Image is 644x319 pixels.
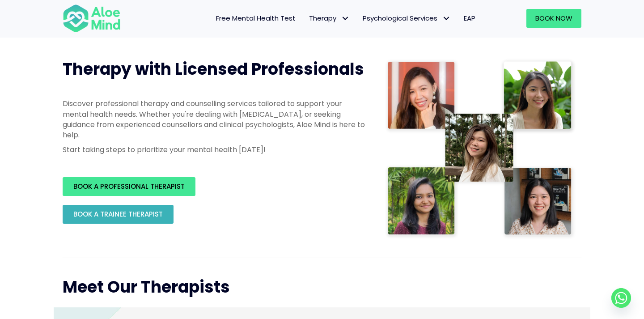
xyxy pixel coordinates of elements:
[73,209,163,219] span: BOOK A TRAINEE THERAPIST
[63,145,367,155] p: Start taking steps to prioritize your mental health [DATE]!
[363,13,450,23] span: Psychological Services
[63,205,174,224] a: BOOK A TRAINEE THERAPIST
[216,13,296,23] span: Free Mental Health Test
[73,182,185,191] span: BOOK A PROFESSIONAL THERAPIST
[535,13,572,23] span: Book Now
[63,4,121,33] img: Aloe mind Logo
[63,177,195,196] a: BOOK A PROFESSIONAL THERAPIST
[464,13,475,23] span: EAP
[385,58,576,240] img: Therapist collage
[209,9,302,28] a: Free Mental Health Test
[63,276,230,298] span: Meet Our Therapists
[63,98,367,140] p: Discover professional therapy and counselling services tailored to support your mental health nee...
[356,9,457,28] a: Psychological ServicesPsychological Services: submenu
[440,12,453,25] span: Psychological Services: submenu
[309,13,349,23] span: Therapy
[339,12,352,25] span: Therapy: submenu
[611,288,631,308] a: Whatsapp
[63,58,364,81] span: Therapy with Licensed Professionals
[132,9,482,28] nav: Menu
[457,9,482,28] a: EAP
[302,9,356,28] a: TherapyTherapy: submenu
[526,9,581,28] a: Book Now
